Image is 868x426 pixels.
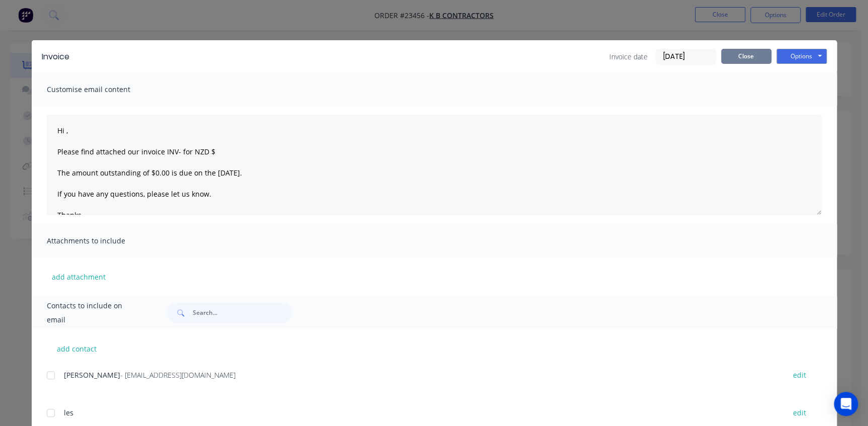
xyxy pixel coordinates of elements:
[721,49,771,64] button: Close
[47,82,157,97] span: Customise email content
[64,408,73,417] span: les
[834,392,858,416] div: Open Intercom Messenger
[120,370,235,380] span: - [EMAIL_ADDRESS][DOMAIN_NAME]
[609,51,648,62] span: Invoice date
[47,299,142,327] span: Contacts to include on email
[47,269,111,284] button: add attachment
[193,303,292,323] input: Search...
[64,370,120,380] span: [PERSON_NAME]
[787,368,812,382] button: edit
[42,51,69,63] div: Invoice
[776,49,827,64] button: Options
[47,234,157,248] span: Attachments to include
[47,341,107,356] button: add contact
[787,406,812,419] button: edit
[47,115,822,215] textarea: Hi , Please find attached our invoice INV- for NZD $ The amount outstanding of $0.00 is due on th...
